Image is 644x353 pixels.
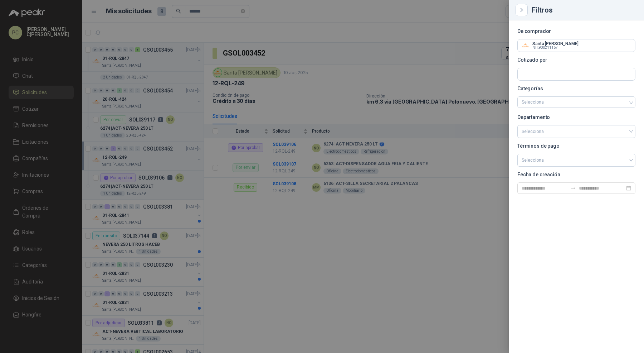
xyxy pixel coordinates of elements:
p: Cotizado por [517,58,635,62]
p: De comprador [517,29,635,33]
p: Departamento [517,115,635,119]
p: Fecha de creación [517,172,635,177]
p: Categorías [517,86,635,91]
span: swap-right [570,185,576,191]
div: Filtros [532,6,635,14]
p: Términos de pago [517,144,635,148]
span: to [570,185,576,191]
button: Close [517,6,526,14]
